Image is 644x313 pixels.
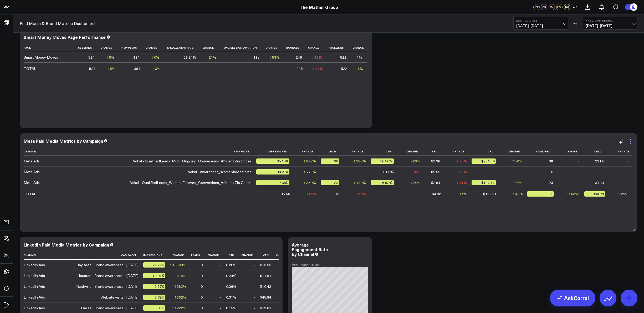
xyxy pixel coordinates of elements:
div: 0.15% [226,305,237,311]
div: CS [541,4,547,10]
th: Sessions [76,43,99,52]
div: 384 [134,66,140,71]
div: $9.52 [431,169,440,175]
div: - [521,169,522,175]
th: Change [558,147,584,156]
div: Meta Ads [24,180,40,185]
div: - [578,169,580,175]
div: - [220,273,221,278]
div: 0.36% [226,284,237,289]
div: Smart Money Moves Page Performance [24,34,106,40]
th: Channel [24,147,76,156]
div: ↑ 21% [206,55,216,60]
div: Average Engagement Rate by Channel [292,242,328,257]
div: Houston - Brand awareness - [DATE] [77,273,139,278]
th: Campaign [76,251,143,260]
th: Channel [24,251,76,260]
div: $2.84 [431,180,440,185]
div: 522 [340,55,346,60]
div: - [254,305,255,311]
div: TOTAL [24,191,36,197]
div: 9.57K [143,284,165,289]
div: - [254,295,255,300]
div: 0 [551,169,553,175]
div: 18.01K [143,273,165,278]
div: Dallas - Brand awareness - [DATE] [81,305,139,311]
div: 245 [296,55,302,60]
div: $4.92 [432,191,441,197]
div: ↑ 1% [355,66,363,71]
th: Leads [321,147,344,156]
div: LinkedIn Ads [24,284,45,289]
div: Nashville - Brand awareness - [DATE] [76,284,139,289]
div: - [626,169,628,175]
div: - [494,169,496,175]
div: 6.08K [143,305,165,311]
div: Smart Money Moves [24,55,58,60]
div: ↓ 71% [457,180,467,185]
th: Change [99,43,120,52]
th: Cplq [584,147,609,156]
div: Vokal - QualifiedLeads_Multi_Ongoing_Conversions_Affluent Zip Codes [133,158,252,164]
div: - [254,262,255,268]
th: Pageviews [327,43,351,52]
div: Meta Ads [24,158,40,164]
th: Cpl [472,147,500,156]
div: - [603,169,604,175]
div: ↑ 1425% [566,191,580,197]
div: 61 [527,191,554,197]
div: YT [533,4,540,10]
div: ↓ 13% [313,66,323,71]
span: [DATE] - [DATE] [586,24,635,28]
div: 6.52% [371,180,394,185]
th: Change [307,43,327,52]
button: +7 [571,4,578,10]
div: Meta Paid Media Metrics by Campaign [24,138,103,144]
div: ↑ 1980% [172,284,186,289]
div: ↓ 13% [312,55,322,60]
div: ↑ 826% [408,158,420,164]
div: 10.50% [371,158,394,164]
div: $2.38 [431,158,440,164]
div: ↑ 125% [616,191,628,197]
div: - [254,284,255,289]
div: RG [564,4,570,10]
div: ↓ 21% [356,191,367,197]
div: 245 [297,66,303,71]
div: - [220,262,221,268]
div: ↑ 280% [354,158,366,164]
div: Vokal - Awareness_WomenInMedicine [188,169,252,175]
div: 23 [321,180,339,185]
div: VK [549,4,555,10]
b: Previous Period [586,19,635,22]
div: 85.4K [281,191,290,197]
div: LinkedIn Ads [24,295,45,300]
div: - [578,180,580,185]
div: ↑ 776% [304,169,316,175]
div: ↑ 5% [106,55,115,60]
div: 23 [549,180,553,185]
div: 71.77K [143,262,165,268]
div: LinkedIn Ads [24,305,45,311]
div: ↑ 1% [354,55,362,60]
div: 33.21K [256,169,289,175]
th: Change [294,147,321,156]
div: 17.05K [256,180,289,185]
div: 384 [133,55,140,60]
th: Ctr [226,251,241,260]
div: 522 [341,66,347,71]
th: Leads [191,251,207,260]
th: Change [445,147,472,156]
div: LinkedIn Ads [24,273,45,278]
div: ↑ 3815% [172,273,186,278]
div: 0 [201,262,203,268]
div: 0 [201,305,203,311]
th: Change [201,43,221,52]
th: Change [144,43,165,52]
button: Last 30 Days[DATE]-[DATE] [513,17,568,30]
div: ↑ 0% [151,55,160,60]
div: 368.73 [584,191,605,197]
div: Previous: 13.74% [292,263,368,267]
div: 38 [321,158,339,164]
div: $45.84 [260,295,271,300]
